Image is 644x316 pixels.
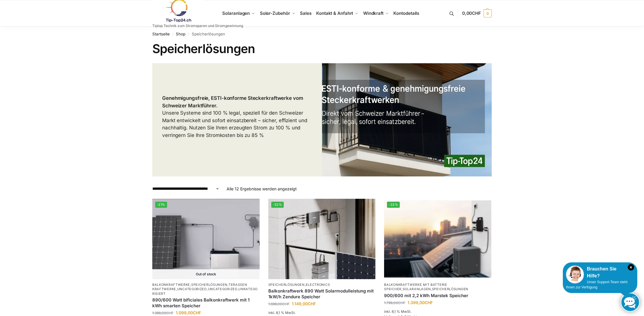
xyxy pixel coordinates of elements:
bdi: 1.399,00 [408,300,433,305]
span: Unser Support-Team steht Ihnen zur Verfügung [566,280,627,289]
strong: Genehmigungsfreie, ESTI-konforme Steckerkraftwerke vom Schweizer Marktführer. [162,95,303,109]
h1: Speicherlösungen [152,41,492,56]
span: Kontakt & Anfahrt [316,10,353,16]
a: Unkategorisiert [152,287,258,295]
bdi: 1.799,00 [384,301,405,305]
a: -22%Balkonkraftwerk mit Marstek Speicher [384,199,491,279]
span: CHF [472,10,481,16]
p: , , , , , [152,283,260,296]
bdi: 1.099,00 [176,310,201,315]
a: Sales [298,0,314,26]
a: -32%Balkonkraftwerk 890 Watt Solarmodulleistung mit 1kW/h Zendure Speicher [268,199,376,279]
a: Speicherlösungen [268,283,305,287]
span: Kontodetails [393,10,419,16]
span: 0,00 [462,10,481,16]
span: CHF [282,302,290,306]
p: Tiptop Technik zum Stromsparen und Stromgewinnung [152,24,243,28]
a: Uncategorized [208,287,238,291]
img: Balkonkraftwerk 890 Watt Solarmodulleistung mit 1kW/h Zendure Speicher [268,199,376,279]
bdi: 1.699,00 [268,302,290,306]
a: Kontodetails [391,0,422,26]
a: Startseite [152,32,170,36]
i: Schließen [628,264,634,270]
a: Electronics [306,283,330,287]
a: Balkonkraftwerke [152,283,190,287]
span: / [185,32,191,37]
a: Balkonkraftwerk 890 Watt Solarmodulleistung mit 1kW/h Zendure Speicher [268,288,376,299]
span: CHF [308,301,316,306]
div: Brauchen Sie Hilfe? [566,266,634,279]
p: , [268,283,376,287]
a: Solar-Zubehör [258,0,298,26]
span: / [170,32,176,37]
select: Shop-Reihenfolge [152,186,220,192]
img: Balkonkraftwerk mit Marstek Speicher [384,199,491,279]
span: Unsere Systeme sind 100 % legal, speziell für den Schweizer Markt entwickelt und sofort einsatzbe... [162,95,307,138]
a: 900/600 mit 2,2 kWh Marstek Speicher [384,293,491,299]
img: Die Nummer 1 in der Schweiz für 100 % legale [322,63,492,176]
a: -21% Out of stockASE 1000 Batteriespeicher [152,199,260,279]
a: Solaranlagen [403,287,431,291]
a: 890/600 Watt bificiales Balkonkraftwerk mit 1 kWh smarten Speicher [152,297,260,308]
p: Alle 12 Ergebnisse werden angezeigt [227,186,297,192]
img: Customer service [566,266,584,284]
bdi: 1.149,00 [292,301,316,306]
span: Solar-Zubehör [260,10,290,16]
span: 0 [484,9,492,17]
a: Windkraft [361,0,391,26]
span: CHF [425,300,433,305]
p: inkl. 8,1 % MwSt. [384,309,491,314]
nav: Breadcrumb [152,26,492,41]
span: CHF [398,301,405,305]
img: ASE 1000 Batteriespeicher [152,199,260,279]
p: , , [384,283,491,292]
a: Balkonkraftwerke mit Batterie Speicher [384,283,447,291]
bdi: 1.399,00 [152,311,173,315]
span: CHF [193,310,201,315]
span: Windkraft [363,10,383,16]
p: inkl. 8,1 % MwSt. [268,310,376,315]
a: 0,00CHF 0 [462,5,492,22]
a: Terassen Kraftwerke [152,283,247,291]
a: Uncategorized [177,287,207,291]
a: Kontakt & Anfahrt [314,0,361,26]
a: Speicherlösungen [432,287,468,291]
a: Speicherlösungen [191,283,227,287]
span: Sales [300,10,312,16]
a: Shop [176,32,185,36]
span: CHF [166,311,173,315]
